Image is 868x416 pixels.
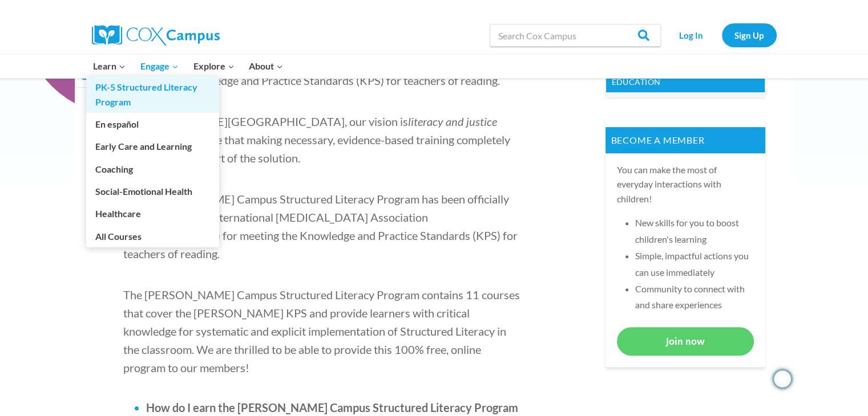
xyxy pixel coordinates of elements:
p: Become a member [605,127,765,153]
span: The [PERSON_NAME] Campus Structured Literacy Program has been officially accredited by the Intern... [123,192,518,260]
span: The [PERSON_NAME] Campus Structured Literacy Program contains 11 courses that cover the [PERSON_N... [123,288,520,374]
span: At [PERSON_NAME][GEOGRAPHIC_DATA], our vision is [123,115,408,128]
p: You can make the most of everyday interactions with children! [617,162,754,206]
a: Log In [667,23,716,47]
input: Search Cox Campus [490,24,661,47]
a: Healthcare [86,203,219,225]
a: Social-Emotional Health [86,181,219,202]
span: . [298,151,300,165]
a: Coaching [86,158,219,180]
li: Community to connect with and share experiences [635,281,754,314]
button: Child menu of About [241,54,290,78]
img: Cox Campus [92,25,220,46]
li: New skills for you to boost children's learning [635,215,754,248]
a: Sign Up [722,23,777,47]
nav: Secondary Navigation [667,23,777,47]
span: and we believe that making necessary, evidence-based training completely FREE [123,133,510,165]
a: En español [86,113,219,135]
a: Early Care and Learning [86,136,219,157]
button: Child menu of Learn [86,54,134,78]
li: Simple, impactful actions you can use immediately [635,248,754,281]
a: PK-5 Structured Literacy Program [86,76,219,113]
a: All Courses [86,225,219,247]
a: Education [612,77,661,87]
nav: Primary Navigation [86,54,290,78]
span: is a critical part of the solution [151,151,298,165]
a: Join now [617,327,754,355]
button: Child menu of Explore [186,54,242,78]
button: Child menu of Engage [133,54,186,78]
